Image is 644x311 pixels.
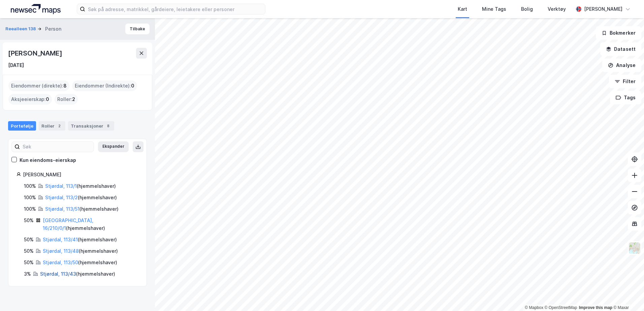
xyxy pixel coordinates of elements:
div: Person [45,25,61,33]
a: Improve this map [579,305,612,310]
button: Tilbake [125,24,150,34]
img: Z [628,242,641,254]
button: Filter [609,75,641,88]
span: 0 [46,95,49,103]
a: Mapbox [525,305,543,310]
div: ( hjemmelshaver ) [45,182,116,190]
div: Portefølje [8,121,36,131]
div: ( hjemmelshaver ) [45,194,117,202]
a: [GEOGRAPHIC_DATA], 16/210/0/1 [43,217,93,231]
span: 0 [131,82,134,90]
a: Stjørdal, 113/51 [45,206,79,212]
div: 100% [24,205,36,213]
div: 50% [24,236,34,244]
div: ( hjemmelshaver ) [40,270,115,278]
span: 8 [63,82,67,90]
a: OpenStreetMap [545,305,577,310]
div: ( hjemmelshaver ) [43,216,138,233]
div: Mine Tags [482,5,506,13]
div: 50% [24,216,34,224]
div: ( hjemmelshaver ) [43,236,117,244]
button: Ekspander [98,141,129,152]
button: Bokmerker [596,26,641,40]
a: Stjørdal, 113/50 [43,260,78,265]
iframe: Chat Widget [610,279,644,311]
div: 100% [24,182,36,190]
a: Stjørdal, 113/48 [43,248,79,254]
div: ( hjemmelshaver ) [43,247,118,255]
div: Roller [39,121,65,131]
input: Søk [20,142,94,152]
div: Verktøy [548,5,566,13]
div: Eiendommer (direkte) : [8,80,69,91]
div: 2 [56,123,63,129]
div: Transaksjoner [68,121,114,131]
div: [PERSON_NAME] [23,171,138,179]
div: [PERSON_NAME] [8,48,63,59]
a: Stjørdal, 113/2 [45,195,78,200]
div: Roller : [55,94,78,105]
button: Analyse [602,59,641,72]
div: 100% [24,194,36,202]
input: Søk på adresse, matrikkel, gårdeiere, leietakere eller personer [85,4,265,14]
a: Stjørdal, 113/43 [40,271,76,277]
div: 3% [24,270,31,278]
div: ( hjemmelshaver ) [45,205,119,213]
a: Stjørdal, 113/1 [45,183,77,189]
div: Eiendommer (Indirekte) : [72,80,137,91]
button: Reealleen 138 [5,26,37,32]
img: logo.a4113a55bc3d86da70a041830d287a7e.svg [11,4,61,14]
div: Bolig [521,5,533,13]
div: 8 [105,123,111,129]
a: Stjørdal, 113/41 [43,237,78,242]
div: 50% [24,247,34,255]
div: [PERSON_NAME] [584,5,622,13]
div: [DATE] [8,61,24,69]
div: ( hjemmelshaver ) [43,258,117,267]
div: 50% [24,258,34,267]
div: Aksjeeierskap : [8,94,52,105]
span: 2 [72,95,75,103]
button: Datasett [600,42,641,56]
div: Kun eiendoms-eierskap [20,156,76,164]
div: Kart [458,5,467,13]
button: Tags [610,91,641,104]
